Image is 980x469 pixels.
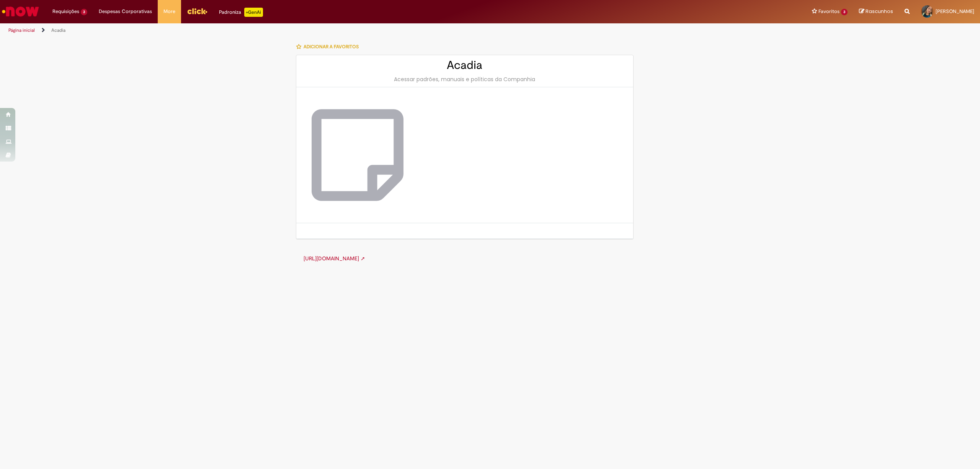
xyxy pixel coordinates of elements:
[81,9,87,15] span: 3
[8,27,35,33] a: Página inicial
[304,59,626,72] h2: Acadia
[936,8,974,15] span: [PERSON_NAME]
[99,8,152,15] span: Despesas Corporativas
[304,255,365,262] a: [URL][DOMAIN_NAME] ➚
[219,8,263,17] div: Padroniza
[818,8,840,15] span: Favoritos
[296,39,363,55] button: Adicionar a Favoritos
[163,8,175,15] span: More
[304,75,626,83] div: Acessar padrões, manuais e políticas da Companhia
[312,103,403,208] img: Acadia
[859,8,893,15] a: Rascunhos
[866,8,893,15] span: Rascunhos
[244,8,263,17] p: +GenAi
[52,8,79,15] span: Requisições
[6,23,648,38] ul: Trilhas de página
[1,4,40,19] img: ServiceNow
[841,9,848,15] span: 3
[51,27,65,33] a: Acadia
[187,5,207,17] img: click_logo_yellow_360x200.png
[304,44,359,50] span: Adicionar a Favoritos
